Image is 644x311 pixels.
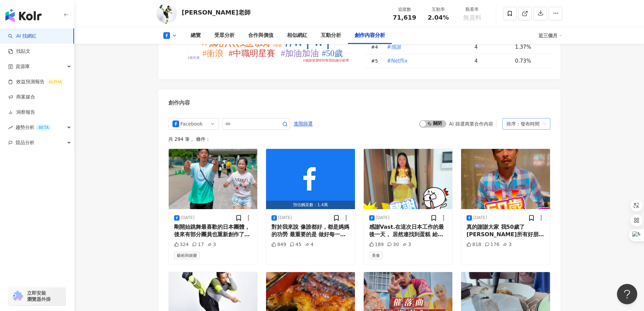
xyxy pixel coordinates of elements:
span: #感謝 [387,43,402,51]
div: 剛開始跳舞最喜歡的日本團體， 後來有部分團員也重新創作了放浪兄弟 來到動物園就想到跳舞最快樂的時候 18 19歲的青春 #ZOO #上野動物園 #初心 [174,223,252,239]
div: # 4 [371,43,381,51]
span: #Netflix [387,57,408,65]
a: searchAI 找網紅 [8,33,37,40]
button: #感謝 [387,40,402,54]
div: 1.37% [515,43,544,51]
div: 17 [192,241,204,248]
div: 849 [271,241,286,248]
tspan: #中職明星賽 [229,49,275,58]
img: post-image [266,149,355,209]
div: 324 [174,241,189,248]
span: 趨勢分析 [16,120,51,135]
div: 176 [485,241,500,248]
div: 3 [503,241,511,248]
img: chrome extension [11,291,24,302]
tspan: #感謝潔潔咩咩幫我拍攝示範帶 [303,59,349,62]
div: 0.73% [515,57,544,65]
iframe: Help Scout Beacon - Open [617,284,637,304]
tspan: #幸福 [273,44,281,47]
span: 立即安裝 瀏覽器外掛 [27,290,51,302]
div: [DATE] [376,215,390,221]
span: 71,619 [393,14,416,21]
div: [PERSON_NAME]老師 [182,8,251,17]
div: 排序：發布時間 [506,118,540,129]
div: [DATE] [181,215,195,221]
div: [DATE] [278,215,292,221]
div: 189 [369,241,384,248]
div: 追蹤數 [392,6,418,13]
div: 互動分析 [321,31,341,40]
span: 競品分析 [16,135,34,150]
div: 創作內容分析 [355,31,385,40]
div: 3 [207,241,216,248]
div: 近三個月 [539,30,562,41]
div: 對於我來說 像誰都好，都是媽媽的功勞 最重要的是 做好每一場表演 紮實的往前走 把自己準備好 #[PERSON_NAME] #榮幸 [271,223,350,239]
div: 4 [475,43,510,51]
div: 創作內容 [168,99,190,107]
a: 效益預測報告ALPHA [8,79,65,85]
div: 3 [402,241,411,248]
div: 總覽 [191,31,201,40]
span: 無資料 [463,14,481,21]
a: 商案媒合 [8,94,35,101]
div: 真的謝謝大家 我50歲了 [PERSON_NAME]所有好朋友們 我們繼續慢慢變老 #生日快樂 #50歲 [467,223,545,239]
a: chrome extension立即安裝 瀏覽器外掛 [9,287,66,305]
div: 818 [467,241,481,248]
div: 受眾分析 [214,31,235,40]
td: #Netflix [381,54,469,68]
tspan: #加油加油 [281,49,319,58]
span: 藝術與娛樂 [174,252,200,259]
span: 2.04% [428,14,449,21]
div: 相似網紅 [287,31,307,40]
div: 45 [290,241,302,248]
tspan: #衝浪 [202,49,223,58]
span: 進階篩選 [294,118,313,129]
div: BETA [36,124,51,131]
button: 預估觸及數：1.4萬 [266,149,355,209]
button: #Netflix [387,54,408,68]
span: rise [8,125,13,130]
td: #感謝 [381,40,469,54]
img: post-image [169,149,258,209]
div: 感謝Vast.在這次日本工作的最後一天， 居然連找到蛋糕 給我這麼大的驚喜 謝謝[PERSON_NAME]謝謝[PERSON_NAME] 謝謝凱瑞謝謝阿達謝謝力王 還有由我們找一天回去的[PER... [369,223,447,239]
span: 資源庫 [16,59,30,74]
div: 4 [305,241,314,248]
img: post-image [364,149,453,209]
div: # 5 [371,57,381,65]
a: 找貼文 [8,48,30,55]
a: 洞察報告 [8,109,35,116]
div: 合作與價值 [248,31,273,40]
img: KOL Avatar [157,3,177,24]
div: 互動率 [426,6,451,13]
button: 進階篩選 [293,118,313,129]
img: logo [5,9,42,22]
div: 觀看率 [459,6,485,13]
img: post-image [461,149,550,209]
div: 共 294 筆 ， 條件： [168,136,550,142]
div: 4 [475,57,510,65]
div: 30 [387,241,399,248]
div: Facebook [181,118,202,129]
td: 0.73% [510,54,550,68]
div: 預估觸及數：1.4萬 [266,201,355,209]
tspan: #喜年來 [188,56,199,60]
div: [DATE] [473,215,487,221]
tspan: #50歲 [321,49,343,58]
td: 1.37% [510,40,550,54]
span: 美食 [369,252,383,259]
div: AI 篩選商業合作內容 [449,121,493,127]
